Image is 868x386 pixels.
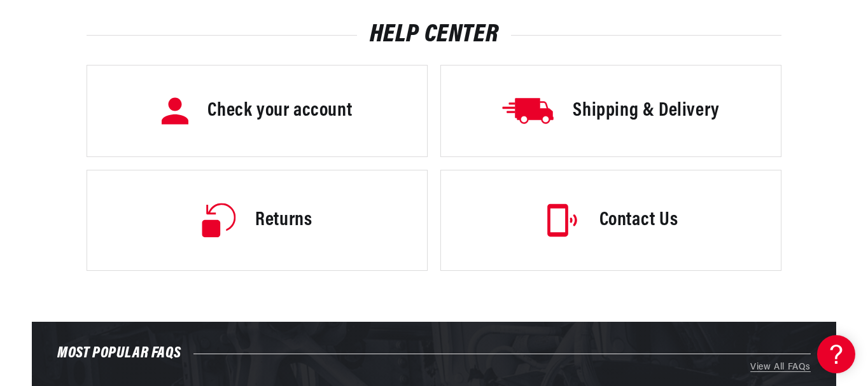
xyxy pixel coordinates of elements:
h3: Contact Us [599,207,678,234]
a: Check your account Check your account [87,65,428,157]
a: View All FAQs [57,361,811,375]
a: Contact Us Contact Us [440,170,781,271]
img: Contact Us [544,202,580,238]
img: Check your account [162,97,188,125]
h3: Returns [255,207,312,234]
span: Most Popular FAQs [57,346,181,361]
a: Shipping & Delivery Shipping & Delivery [440,65,781,157]
img: Shipping & Delivery [502,98,554,124]
h2: Help Center [87,24,781,46]
h3: Shipping & Delivery [573,98,719,125]
a: Returns Returns [87,170,428,271]
img: Returns [202,203,236,238]
h3: Check your account [207,98,352,125]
